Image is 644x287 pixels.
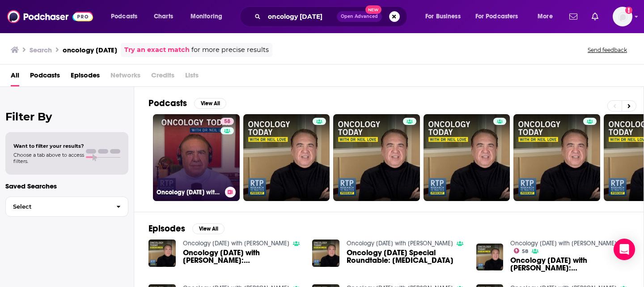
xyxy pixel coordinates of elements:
span: Oncology [DATE] with [PERSON_NAME]: Myeloproliferative Neoplasms Edition [510,257,629,272]
button: Show profile menu [613,7,632,26]
span: Networks [110,68,140,86]
h2: Episodes [148,223,185,234]
span: Choose a tab above to access filters. [13,152,84,164]
span: 58 [522,249,528,253]
span: For Business [425,10,461,23]
span: More [538,10,553,23]
span: Oncology [DATE] with [PERSON_NAME]: Myeloproliferative Neoplasms Edition [183,249,302,264]
a: Podcasts [30,68,60,86]
a: Oncology Today with Dr Neil Love [183,240,289,247]
span: Lists [185,68,199,86]
span: Credits [151,68,174,86]
span: Want to filter your results? [13,143,84,149]
img: Oncology Today Special Roundtable: Colorectal Cancer [312,240,339,267]
h3: Search [30,46,52,54]
a: Episodes [71,68,100,86]
span: New [365,5,381,14]
button: Send feedback [585,46,630,54]
svg: Add a profile image [625,7,632,14]
div: Open Intercom Messenger [614,239,635,260]
button: open menu [470,9,531,24]
div: Search podcasts, credits, & more... [248,6,416,27]
img: Oncology Today with Dr Neil Love: Myeloproliferative Neoplasms Edition [148,240,176,267]
span: Podcasts [111,10,137,23]
a: 58 [514,248,528,253]
a: Show notifications dropdown [566,9,581,24]
span: Logged in as untitledpartners [613,7,632,26]
button: open menu [419,9,472,24]
button: open menu [105,9,149,24]
span: 58 [224,117,230,126]
a: Oncology Today with Dr Neil Love: Myeloproliferative Neoplasms Edition [183,249,302,264]
a: 58 [220,118,234,125]
button: Select [5,197,128,217]
h3: Oncology [DATE] with [PERSON_NAME] [157,188,221,196]
button: open menu [531,9,564,24]
button: View All [194,98,226,109]
button: Open AdvancedNew [337,11,382,22]
input: Search podcasts, credits, & more... [264,9,337,24]
img: Podchaser - Follow, Share and Rate Podcasts [7,8,93,25]
a: EpisodesView All [148,223,225,234]
a: Try an exact match [124,45,190,55]
img: User Profile [613,7,632,26]
button: View All [192,223,225,234]
a: Charts [148,9,178,24]
h3: oncology [DATE] [63,46,117,54]
a: Oncology Today with Dr Neil Love [347,240,453,247]
span: For Podcasters [475,10,518,23]
a: Oncology Today with Dr Neil Love: Myeloproliferative Neoplasms Edition [510,257,629,272]
span: Select [6,204,109,210]
button: open menu [184,9,234,24]
h2: Filter By [5,110,128,123]
h2: Podcasts [148,98,187,109]
span: for more precise results [191,45,269,55]
a: 58Oncology [DATE] with [PERSON_NAME] [153,114,240,201]
a: Show notifications dropdown [588,9,602,24]
a: All [11,68,19,86]
span: Oncology [DATE] Special Roundtable: [MEDICAL_DATA] [347,249,466,264]
img: Oncology Today with Dr Neil Love: Myeloproliferative Neoplasms Edition [476,244,504,271]
a: Oncology Today Special Roundtable: Colorectal Cancer [347,249,466,264]
span: Open Advanced [341,14,378,19]
span: Monitoring [191,10,222,23]
span: Charts [154,10,173,23]
a: Oncology Today with Dr Neil Love [510,240,617,247]
p: Saved Searches [5,182,128,190]
a: PodcastsView All [148,98,226,109]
